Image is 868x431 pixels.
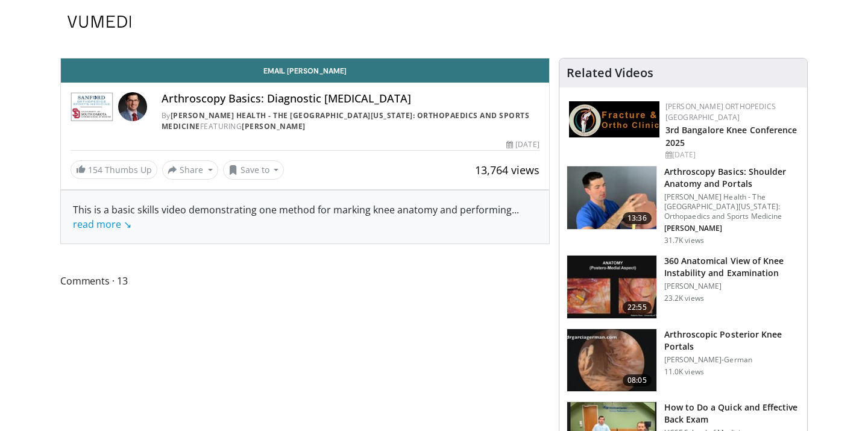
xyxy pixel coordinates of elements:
[567,255,800,319] a: 22:55 360 Anatomical View of Knee Instability and Examination [PERSON_NAME] 23.2K views
[242,121,306,131] a: [PERSON_NAME]
[664,282,800,291] p: [PERSON_NAME]
[73,203,519,231] span: ...
[475,163,539,177] span: 13,764 views
[665,149,797,160] div: [DATE]
[664,367,704,377] p: 11.0K views
[71,160,157,179] a: 154 Thumbs Up
[665,124,797,148] a: 3rd Bangalore Knee Conference 2025
[664,192,800,221] p: [PERSON_NAME] Health - The [GEOGRAPHIC_DATA][US_STATE]: Orthopaedics and Sports Medicine
[61,58,549,83] a: Email [PERSON_NAME]
[664,236,704,245] p: 31.7K views
[665,101,776,122] a: [PERSON_NAME] Orthopedics [GEOGRAPHIC_DATA]
[162,160,218,180] button: Share
[664,329,800,353] h3: Arthroscopic Posterior Knee Portals
[73,203,537,231] div: This is a basic skills video demonstrating one method for marking knee anatomy and performing
[567,66,653,80] h4: Related Videos
[506,139,539,150] div: [DATE]
[664,355,800,365] p: [PERSON_NAME]-German
[623,301,652,313] span: 22:55
[664,255,800,279] h3: 360 Anatomical View of Knee Instability and Examination
[68,16,131,28] img: VuMedi Logo
[567,329,656,392] img: 06234ec1-9449-4fdc-a1ec-369a50591d94.150x105_q85_crop-smart_upscale.jpg
[567,166,800,245] a: 13:36 Arthroscopy Basics: Shoulder Anatomy and Portals [PERSON_NAME] Health - The [GEOGRAPHIC_DAT...
[162,110,539,132] div: By FEATURING
[664,166,800,190] h3: Arthroscopy Basics: Shoulder Anatomy and Portals
[60,273,550,289] span: Comments 13
[567,256,656,318] img: 533d6d4f-9d9f-40bd-bb73-b810ec663725.150x105_q85_crop-smart_upscale.jpg
[223,160,285,180] button: Save to
[118,92,147,121] img: Avatar
[664,294,704,303] p: 23.2K views
[162,110,530,131] a: [PERSON_NAME] Health - The [GEOGRAPHIC_DATA][US_STATE]: Orthopaedics and Sports Medicine
[567,329,800,392] a: 08:05 Arthroscopic Posterior Knee Portals [PERSON_NAME]-German 11.0K views
[73,218,131,231] a: read more ↘
[623,374,652,386] span: 08:05
[71,92,113,121] img: Sanford Health - The University of South Dakota School of Medicine: Orthopaedics and Sports Medicine
[88,164,102,175] span: 154
[162,92,539,105] h4: Arthroscopy Basics: Diagnostic [MEDICAL_DATA]
[664,224,800,233] p: Nathan Skelley
[623,212,652,224] span: 13:36
[569,101,659,137] img: 1ab50d05-db0e-42c7-b700-94c6e0976be2.jpeg.150x105_q85_autocrop_double_scale_upscale_version-0.2.jpg
[664,401,800,426] h3: How to Do a Quick and Effective Back Exam
[567,166,656,229] img: 9534a039-0eaa-4167-96cf-d5be049a70d8.150x105_q85_crop-smart_upscale.jpg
